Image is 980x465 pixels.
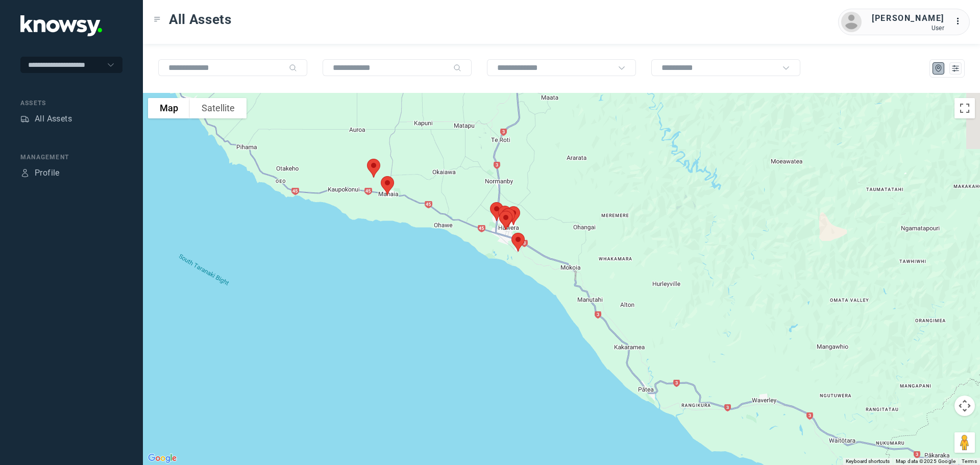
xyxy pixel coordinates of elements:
span: Map data ©2025 Google [896,458,955,464]
button: Keyboard shortcuts [846,458,890,465]
div: Profile [35,167,60,179]
button: Drag Pegman onto the map to open Street View [954,432,975,453]
div: List [951,64,960,73]
span: All Assets [169,10,232,29]
a: Open this area in Google Maps (opens a new window) [145,452,179,465]
div: All Assets [35,113,72,125]
div: Search [453,64,461,72]
div: Management [20,153,122,162]
a: AssetsAll Assets [20,113,72,125]
div: Assets [20,99,122,108]
div: Toggle Menu [154,16,161,23]
tspan: ... [955,17,965,25]
button: Show street map [148,98,190,118]
div: : [954,15,967,28]
div: Map [934,64,943,73]
a: Terms [962,458,977,464]
img: Application Logo [20,15,102,36]
img: Google [145,452,179,465]
div: Search [289,64,297,72]
div: [PERSON_NAME] [872,12,944,25]
a: ProfileProfile [20,167,60,179]
div: Assets [20,114,30,124]
button: Map camera controls [954,396,975,416]
div: : [954,15,967,29]
button: Toggle fullscreen view [954,98,975,118]
img: avatar.png [841,12,862,32]
div: Profile [20,168,30,178]
div: User [872,25,944,32]
button: Show satellite imagery [190,98,247,118]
